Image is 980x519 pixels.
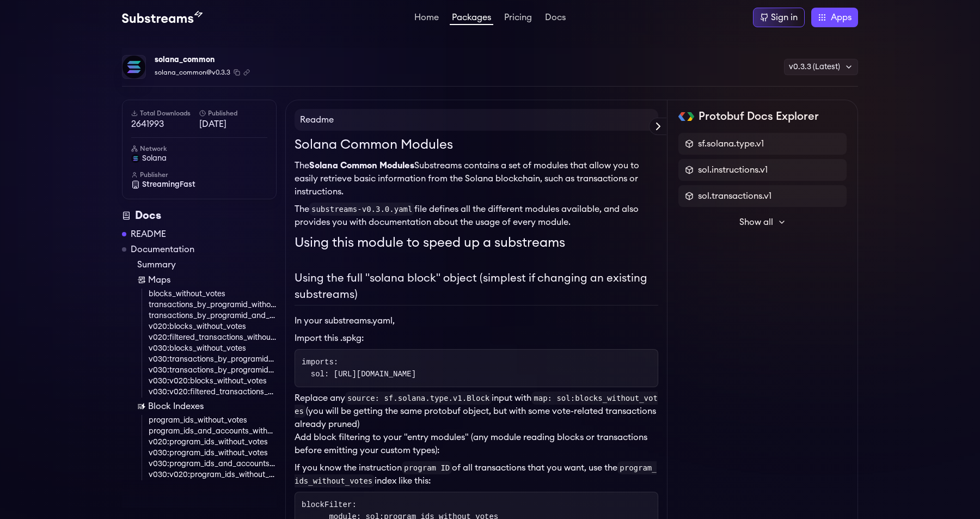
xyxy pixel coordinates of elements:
span: StreamingFast [142,179,195,190]
a: v030:transactions_by_programid_without_votes [149,354,277,365]
p: Add block filtering to your "entry modules" (any module reading blocks or transactions before emi... [295,431,658,457]
span: Show all [739,216,773,229]
img: Map icon [137,276,146,284]
a: program_ids_without_votes [149,415,277,426]
span: sol.transactions.v1 [698,190,771,203]
code: imports: sol: [URL][DOMAIN_NAME] [302,358,416,378]
h2: Protobuf Docs Explorer [699,109,819,124]
a: StreamingFast [131,179,267,190]
h1: Solana Common Modules [295,135,658,155]
h6: Network [131,144,267,153]
img: Block Index icon [137,402,146,411]
img: Package Logo [122,56,145,78]
a: Summary [137,258,277,271]
a: Pricing [502,13,534,24]
a: v030:program_ids_without_votes [149,448,277,459]
button: Copy .spkg link to clipboard [243,69,250,76]
code: source: sf.solana.type.v1.Block [345,392,492,405]
a: transactions_by_programid_without_votes [149,300,277,310]
a: blocks_without_votes [149,289,277,300]
img: solana [131,154,140,163]
a: program_ids_and_accounts_without_votes [149,426,277,437]
code: program ID [402,461,452,474]
p: The Substreams contains a set of modules that allow you to easily retrieve basic information from... [295,159,658,198]
a: v030:blocks_without_votes [149,343,277,354]
h6: Publisher [131,170,267,179]
span: Apps [831,11,852,24]
a: Block Indexes [137,400,277,413]
a: Maps [137,273,277,286]
a: v030:v020:filtered_transactions_without_votes [149,387,277,398]
div: v0.3.3 (Latest) [784,59,858,75]
a: v020:blocks_without_votes [149,321,277,332]
a: transactions_by_programid_and_account_without_votes [149,310,277,321]
div: Sign in [771,11,798,24]
a: v020:program_ids_without_votes [149,437,277,448]
h6: Published [199,109,267,118]
span: 2641993 [131,118,199,131]
p: Replace any input with (you will be getting the same protobuf object, but with some vote-related ... [295,392,658,431]
a: Sign in [753,8,805,27]
span: [DATE] [199,118,267,131]
code: map: sol:blocks_without_votes [295,392,658,418]
h2: Using the full "solana block" object (simplest if changing an existing substreams) [295,270,658,306]
div: solana_common [155,52,250,68]
img: Protobuf [678,112,694,121]
h1: Using this module to speed up a substreams [295,233,658,253]
strong: Solana Common Modules [309,161,414,170]
code: program_ids_without_votes [295,461,657,487]
h6: Total Downloads [131,109,199,118]
span: sf.solana.type.v1 [698,137,764,150]
span: solana [142,153,167,164]
img: Substream's logo [122,11,203,24]
a: Docs [543,13,568,24]
span: solana_common@v0.3.3 [155,68,230,77]
a: README [131,228,166,241]
p: The file defines all the different modules available, and also provides you with documentation ab... [295,203,658,229]
span: sol.instructions.v1 [698,163,768,176]
button: Show all [678,211,847,233]
a: v030:program_ids_and_accounts_without_votes [149,459,277,469]
a: v030:v020:blocks_without_votes [149,376,277,387]
a: Home [412,13,441,24]
p: In your substreams.yaml, [295,314,658,327]
a: v030:v020:program_ids_without_votes [149,469,277,480]
code: substreams-v0.3.0.yaml [309,203,414,216]
a: Packages [450,13,493,25]
h4: Readme [295,109,658,131]
a: v020:filtered_transactions_without_votes [149,332,277,343]
a: v030:transactions_by_programid_and_account_without_votes [149,365,277,376]
button: Copy package name and version [234,69,240,76]
a: Documentation [131,243,194,256]
div: Docs [122,208,277,223]
p: If you know the instruction of all transactions that you want, use the index like this: [295,461,658,487]
a: solana [131,153,267,164]
li: Import this .spkg: [295,332,658,345]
